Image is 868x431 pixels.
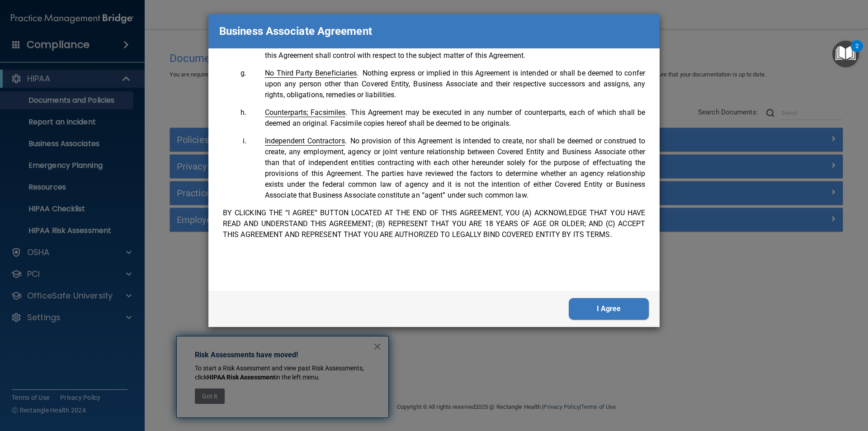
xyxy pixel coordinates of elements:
div: 2 [855,46,859,58]
span: No Third Party Beneficiaries [265,69,357,78]
p: BY CLICKING THE “I AGREE” BUTTON LOCATED AT THE END OF THIS AGREEMENT, YOU (A) ACKNOWLEDGE THAT Y... [223,208,645,240]
li: Nothing express or implied in this Agreement is intended or shall be deemed to confer upon any pe... [248,68,645,100]
button: Open Resource Center, 2 new notifications [832,41,859,67]
span: Counterparts; Facsimiles [265,108,345,117]
span: Independent Contractors [265,137,345,146]
span: . [265,69,359,77]
button: I Agree [569,298,649,320]
p: Business Associate Agreement [219,21,372,41]
iframe: Drift Widget Chat Controller [712,367,857,403]
span: . [265,137,347,145]
span: . [265,108,347,117]
li: No provision of this Agreement is intended to create, nor shall be deemed or construed to create,... [248,136,645,201]
li: This Agreement may be executed in any number of counterparts, each of which shall be deemed an or... [248,107,645,129]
